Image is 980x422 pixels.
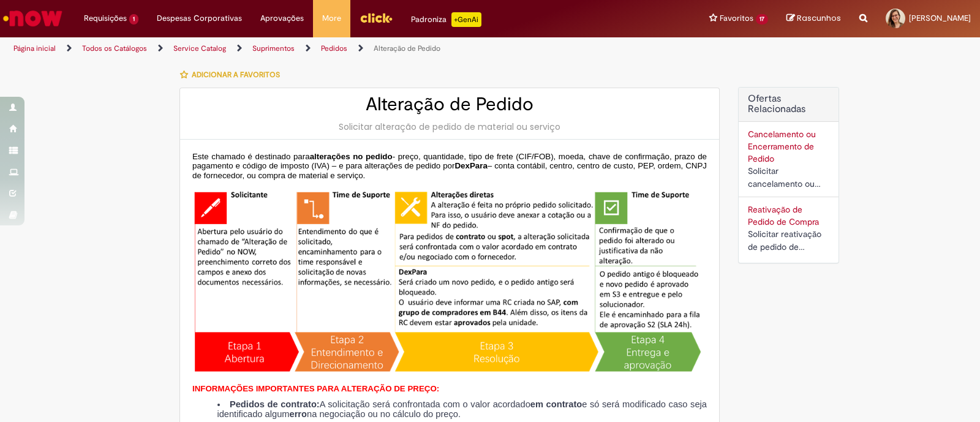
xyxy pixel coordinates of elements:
[82,43,147,53] a: Todos os Catálogos
[252,43,295,53] a: Suprimentos
[321,43,347,53] a: Pedidos
[13,43,56,53] a: Página inicial
[192,152,707,171] span: - preço, quantidade, tipo de frete (CIF/FOB), moeda, chave de confirmação, prazo de pagamento e c...
[786,13,841,24] a: Rascunhos
[310,152,393,161] span: alterações no pedido
[454,161,487,170] span: DexPara
[748,165,829,190] div: Solicitar cancelamento ou encerramento de Pedido.
[192,384,439,393] span: INFORMAÇÕES IMPORTANTES PARA ALTERAÇÃO DE PREÇO:
[290,409,307,419] strong: erro
[192,94,707,115] h2: Alteração de Pedido
[748,204,819,227] a: Reativação de Pedido de Compra
[748,228,829,254] div: Solicitar reativação de pedido de compra cancelado ou bloqueado.
[748,129,816,164] a: Cancelamento ou Encerramento de Pedido
[738,87,839,263] div: Ofertas Relacionadas
[192,152,310,161] span: Este chamado é destinado para
[9,37,644,60] ul: Trilhas de página
[192,121,707,133] div: Solicitar alteração de pedido de material ou serviço
[322,12,341,24] span: More
[179,62,287,88] button: Adicionar a Favoritos
[411,12,481,27] div: Padroniza
[374,43,440,53] a: Alteração de Pedido
[797,12,841,24] span: Rascunhos
[192,70,280,80] span: Adicionar a Favoritos
[173,43,226,53] a: Service Catalog
[129,14,138,24] span: 1
[756,14,768,24] span: 17
[260,12,304,24] span: Aprovações
[192,161,707,180] span: – conta contábil, centro, centro de custo, PEP, ordem, CNPJ de fornecedor, ou compra de material ...
[84,12,127,24] span: Requisições
[720,12,753,24] span: Favoritos
[909,13,971,23] span: [PERSON_NAME]
[360,9,393,27] img: click_logo_yellow_360x200.png
[1,6,64,31] img: ServiceNow
[530,399,582,409] strong: em contrato
[451,12,481,27] p: +GenAi
[157,12,242,24] span: Despesas Corporativas
[230,399,320,409] strong: Pedidos de contrato:
[217,400,707,419] li: A solicitação será confrontada com o valor acordado e só será modificado caso seja identificado a...
[748,94,829,115] h2: Ofertas Relacionadas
